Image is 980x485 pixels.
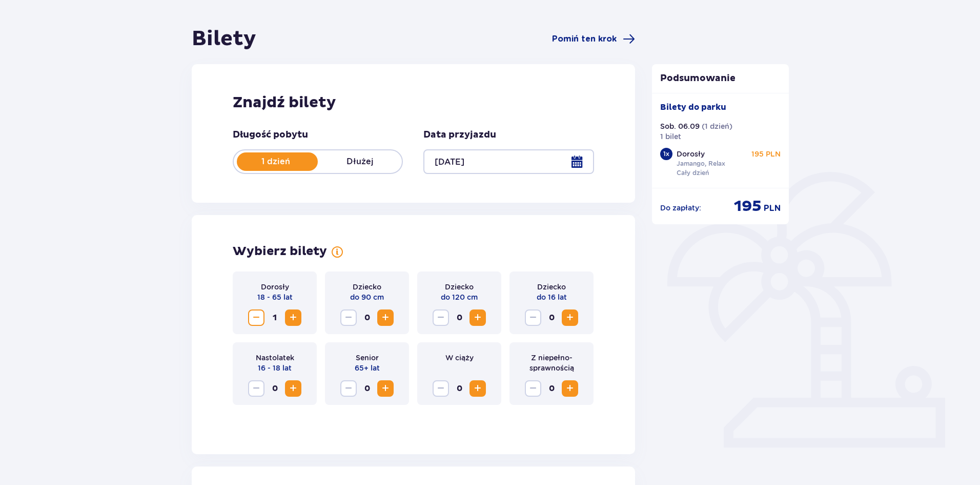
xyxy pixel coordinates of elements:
[677,159,725,168] p: Jamango, Relax
[677,168,709,178] p: Cały dzień
[340,380,357,397] button: Decrease
[764,203,781,214] p: PLN
[552,33,635,45] a: Pomiń ten krok
[256,353,294,363] p: Nastolatek
[751,149,781,159] p: 195 PLN
[451,309,467,326] span: 0
[355,363,380,373] p: 65+ lat
[562,309,578,326] button: Increase
[248,380,264,397] button: Decrease
[652,72,789,85] p: Podsumowanie
[258,363,292,373] p: 16 - 18 lat
[660,121,700,131] p: Sob. 06.09
[562,380,578,397] button: Increase
[433,309,449,326] button: Decrease
[233,244,327,259] p: Wybierz bilety
[285,309,301,326] button: Increase
[525,380,541,397] button: Decrease
[660,131,681,142] p: 1 bilet
[234,156,318,167] p: 1 dzień
[734,197,762,216] p: 195
[469,309,486,326] button: Increase
[359,309,375,326] span: 0
[677,149,705,159] p: Dorosły
[248,309,264,326] button: Decrease
[192,26,256,52] h1: Bilety
[267,380,283,397] span: 0
[445,353,474,363] p: W ciąży
[660,203,701,213] p: Do zapłaty :
[660,102,726,113] p: Bilety do parku
[451,380,467,397] span: 0
[445,282,474,292] p: Dziecko
[359,380,375,397] span: 0
[537,292,567,302] p: do 16 lat
[356,353,379,363] p: Senior
[518,353,585,373] p: Z niepełno­sprawnością
[353,282,381,292] p: Dziecko
[543,309,560,326] span: 0
[423,129,496,141] p: Data przyjazdu
[285,380,301,397] button: Increase
[525,309,541,326] button: Decrease
[441,292,478,302] p: do 120 cm
[433,380,449,397] button: Decrease
[340,309,357,326] button: Decrease
[552,33,617,45] span: Pomiń ten krok
[660,148,672,160] div: 1 x
[377,380,394,397] button: Increase
[318,156,402,167] p: Dłużej
[377,309,394,326] button: Increase
[543,380,560,397] span: 0
[261,282,289,292] p: Dorosły
[469,380,486,397] button: Increase
[233,129,308,141] p: Długość pobytu
[233,93,594,112] h2: Znajdź bilety
[702,121,732,131] p: ( 1 dzień )
[537,282,566,292] p: Dziecko
[350,292,384,302] p: do 90 cm
[267,309,283,326] span: 1
[257,292,293,302] p: 18 - 65 lat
